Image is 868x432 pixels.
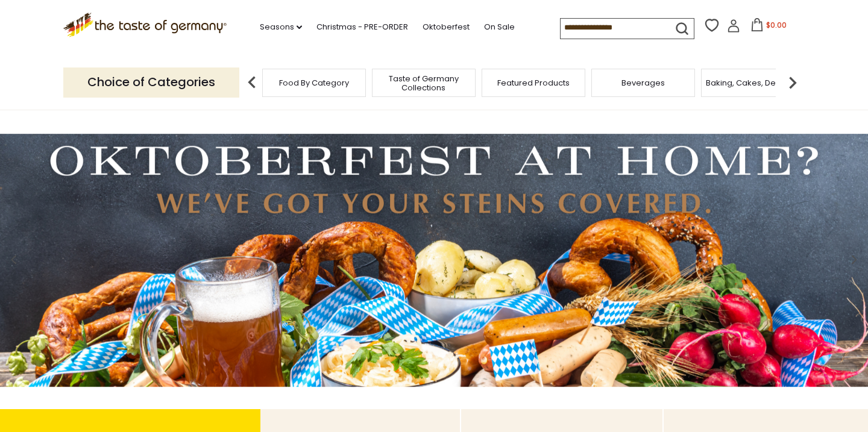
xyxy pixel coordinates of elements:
a: Baking, Cakes, Desserts [706,78,799,87]
a: On Sale [484,20,515,34]
a: Beverages [621,78,665,87]
a: Featured Products [497,78,570,87]
a: Oktoberfest [423,20,470,34]
button: $0.00 [743,18,794,36]
p: Choice of Categories [63,67,239,97]
img: previous arrow [240,70,264,95]
img: next arrow [781,70,805,95]
span: $0.00 [766,20,787,30]
a: Seasons [260,20,302,34]
a: Food By Category [279,78,349,87]
a: Christmas - PRE-ORDER [316,20,408,34]
a: Taste of Germany Collections [376,74,472,92]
